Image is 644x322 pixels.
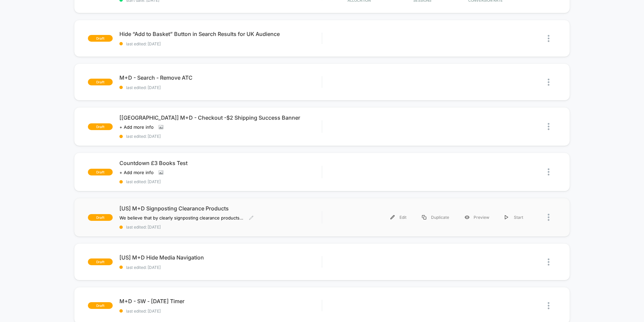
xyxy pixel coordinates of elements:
[548,79,549,86] img: close
[119,179,322,184] span: last edited: [DATE]
[119,31,322,37] span: Hide “Add to Basket” Button in Search Results for UK Audience
[119,134,322,139] span: last edited: [DATE]
[390,215,395,219] img: menu
[457,210,497,225] div: Preview
[88,35,113,42] span: draft
[119,74,322,81] span: M+D - Search - Remove ATC
[119,205,322,212] span: [US] M+D Signposting Clearance Products
[88,79,113,85] span: draft
[422,215,426,219] img: menu
[119,160,322,166] span: Countdown £3 Books Test
[414,210,457,225] div: Duplicate
[548,35,549,42] img: close
[88,214,113,221] span: draft
[119,124,154,130] span: + Add more info
[548,302,549,309] img: close
[88,258,113,265] span: draft
[383,210,414,225] div: Edit
[119,41,322,46] span: last edited: [DATE]
[119,265,322,270] span: last edited: [DATE]
[548,168,549,175] img: close
[119,309,322,314] span: last edited: [DATE]
[119,85,322,90] span: last edited: [DATE]
[497,210,531,225] div: Start
[119,215,244,220] span: We believe that by clearly signposting clearance products that can be purchased at a significant ...
[88,123,113,130] span: draft
[119,170,154,175] span: + Add more info
[548,258,549,266] img: close
[548,214,549,221] img: close
[505,215,508,219] img: menu
[548,123,549,130] img: close
[119,225,322,230] span: last edited: [DATE]
[88,302,113,309] span: draft
[119,298,322,305] span: M+D - SW - [DATE] Timer
[119,254,322,261] span: [US] M+D Hide Media Navigation
[119,114,322,121] span: [[GEOGRAPHIC_DATA]] M+D - Checkout -$2 Shipping Success Banner
[88,169,113,175] span: draft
